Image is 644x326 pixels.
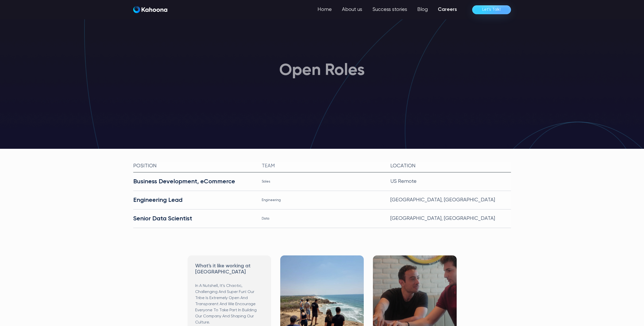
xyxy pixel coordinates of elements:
div: team [262,162,382,170]
a: Let’s Talk! [472,5,511,14]
a: Careers [433,5,462,15]
div: [GEOGRAPHIC_DATA], [GEOGRAPHIC_DATA] [390,196,511,204]
a: Success stories [367,5,412,15]
div: Sales [262,177,382,186]
img: Kahoona logo white [133,6,167,13]
div: Senior Data Scientist [133,215,254,223]
div: US Remote [390,177,511,186]
div: Engineering [262,196,382,204]
div: Business Development, eCommerce [133,177,254,186]
h3: What’s it like working at [GEOGRAPHIC_DATA] [195,263,263,275]
div: Let’s Talk! [482,6,501,14]
div: Position [133,162,254,170]
a: About us [337,5,367,15]
a: home [133,6,167,13]
a: Blog [412,5,433,15]
div: [GEOGRAPHIC_DATA], [GEOGRAPHIC_DATA] [390,215,511,223]
a: Home [312,5,337,15]
h1: Open Roles [279,62,365,79]
a: Business Development, eCommerceSalesUS Remote [133,172,511,191]
a: Senior Data ScientistData[GEOGRAPHIC_DATA], [GEOGRAPHIC_DATA] [133,209,511,228]
div: Engineering Lead [133,196,254,204]
div: Location [390,162,511,170]
a: Engineering LeadEngineering[GEOGRAPHIC_DATA], [GEOGRAPHIC_DATA] [133,191,511,209]
div: Data [262,215,382,223]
